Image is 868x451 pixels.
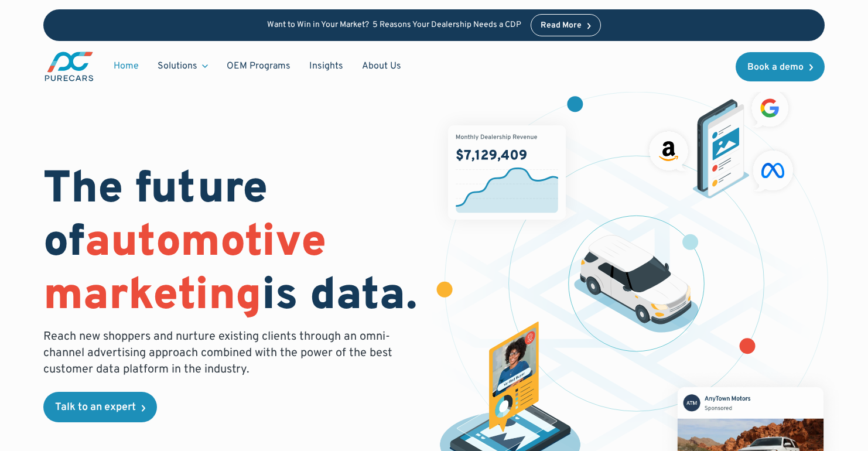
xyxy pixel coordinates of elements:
[300,55,353,77] a: Insights
[55,402,136,413] div: Talk to an expert
[158,60,197,73] div: Solutions
[43,392,157,422] a: Talk to an expert
[747,63,804,72] div: Book a demo
[43,216,326,325] span: automotive marketing
[353,55,411,77] a: About Us
[541,22,582,30] div: Read More
[644,84,799,199] img: ads on social media and advertising partners
[448,125,566,220] img: chart showing monthly dealership revenue of $7m
[148,55,217,77] div: Solutions
[217,55,300,77] a: OEM Programs
[104,55,148,77] a: Home
[43,50,95,83] a: main
[43,164,420,324] h1: The future of is data.
[43,329,399,378] p: Reach new shoppers and nurture existing clients through an omni-channel advertising approach comb...
[267,20,521,30] p: Want to Win in Your Market? 5 Reasons Your Dealership Needs a CDP
[736,52,825,81] a: Book a demo
[43,50,95,83] img: purecars logo
[574,235,698,333] img: illustration of a vehicle
[531,14,601,36] a: Read More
